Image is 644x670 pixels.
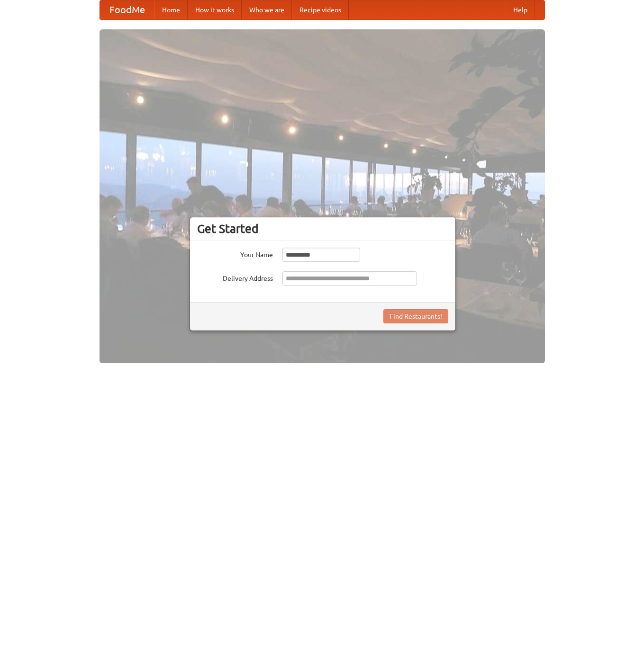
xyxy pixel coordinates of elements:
[383,309,448,323] button: Find Restaurants!
[197,248,273,259] label: Your Name
[188,0,242,19] a: How it works
[197,222,448,236] h3: Get Started
[242,0,292,19] a: Who we are
[197,271,273,283] label: Delivery Address
[100,0,154,19] a: FoodMe
[292,0,349,19] a: Recipe videos
[506,0,535,19] a: Help
[154,0,188,19] a: Home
